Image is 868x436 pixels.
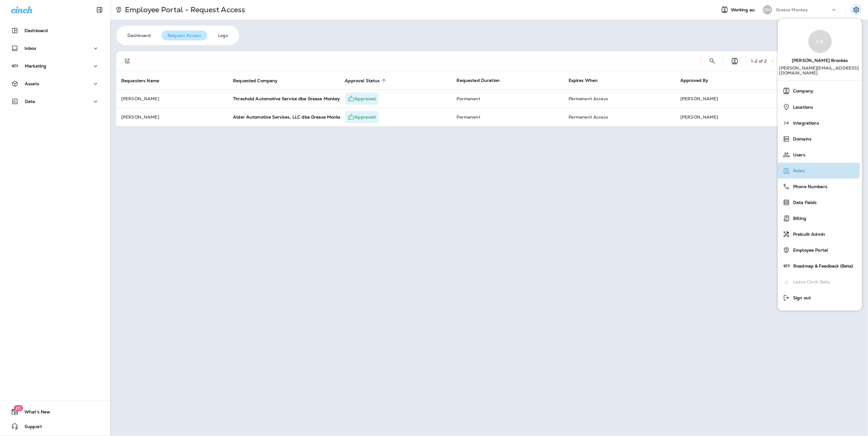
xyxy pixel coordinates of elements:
button: Reload Your Companies List [729,55,741,67]
div: GM [763,5,772,14]
span: Integrations [790,121,819,126]
p: Employee Portal - Request Access [122,5,245,14]
button: Collapse Sidebar [91,4,108,16]
p: Approved [355,115,376,119]
p: Dashboard [127,33,151,38]
span: 20 [14,405,23,411]
span: Requested Duration [457,78,500,83]
button: Support [6,420,104,433]
a: Prebuilt Admin [780,228,860,240]
button: Locations [778,99,862,115]
span: Phone Numbers [790,184,828,189]
a: Employee Portal [780,244,860,256]
button: Roles [778,163,862,178]
span: Domains [790,137,812,142]
button: Filters [121,55,133,67]
td: Permanent Access [564,108,675,126]
span: Users [790,152,806,158]
span: Requesters Name [121,78,159,83]
span: Support [18,424,42,431]
p: Request Access [167,33,201,38]
td: [PERSON_NAME] [116,90,228,108]
button: Roadmap & Feedback (Beta) [778,258,862,274]
button: Domains [778,131,862,147]
span: Expires When [569,78,598,83]
button: Users [778,147,862,163]
button: Sign out [778,290,862,306]
button: 20What's New [6,406,104,418]
a: Phone Numbers [780,180,860,192]
a: Domains [780,133,860,145]
span: Locations [790,105,813,110]
td: Permanent Access [564,90,675,108]
button: Company [778,83,862,99]
span: Roles [790,168,805,174]
p: Approved [355,96,376,101]
button: Inbox [6,42,104,54]
span: Requesters Name [121,78,167,83]
a: K B[PERSON_NAME] Brookes [PERSON_NAME][EMAIL_ADDRESS][DOMAIN_NAME] [778,24,862,80]
span: Roadmap & Feedback (Beta) [791,264,854,269]
span: What's New [18,409,50,417]
a: Integrations [780,117,860,129]
span: Requested Company [233,78,285,83]
div: 1 - 2 of 2 [751,59,767,64]
p: Threshold Automotive Service dba Grease Monkey [233,96,340,101]
button: Employee Portal [778,242,862,258]
td: [PERSON_NAME] [675,108,862,126]
span: Company [790,89,814,94]
p: Grease Monkey [776,7,808,12]
span: Working as: [731,7,757,13]
a: Roles [780,164,860,177]
a: Data Fields [780,196,860,208]
button: Dashboard [6,24,104,37]
button: Prebuilt Admin [778,226,862,242]
button: Search User Request Access [706,55,719,67]
span: Approved By [680,78,708,83]
span: Prebuilt Admin [790,232,825,237]
button: Integrations [778,115,862,131]
span: Approval Status [345,78,388,83]
a: Company [780,85,860,97]
p: Dashboard [24,28,48,33]
div: K B [808,30,832,53]
button: Phone Numbers [778,178,862,194]
p: Alder Automotive Services, LLC dba Grease Monkey Laramie [233,115,362,119]
p: Logs [218,33,228,38]
button: Assets [6,78,104,90]
p: [PERSON_NAME][EMAIL_ADDRESS][DOMAIN_NAME] [779,65,861,80]
button: Marketing [6,60,104,72]
span: [PERSON_NAME] Brookes [792,53,848,66]
p: Data [25,99,35,104]
td: Permanent [452,108,564,126]
span: Employee Portal [790,248,828,253]
td: [PERSON_NAME] [116,108,228,126]
span: Data Fields [790,200,817,205]
a: Locations [780,101,860,113]
div: No approval notes provided [345,111,447,123]
td: Permanent [452,90,564,108]
button: Billing [778,210,862,226]
button: Settings [851,4,862,15]
span: Billing [790,216,806,221]
span: Sign out [790,295,811,301]
td: [PERSON_NAME] [675,90,862,108]
button: Data Fields [778,194,862,210]
button: Data [6,95,104,108]
p: Assets [25,81,39,86]
a: Billing [780,212,860,224]
div: No approval notes provided [345,93,447,105]
p: Inbox [24,46,36,51]
a: Users [780,148,860,161]
p: Marketing [25,64,46,68]
span: Approval Status [345,78,380,83]
span: Requested Company [233,78,277,83]
a: Roadmap & Feedback (Beta) [780,260,860,272]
